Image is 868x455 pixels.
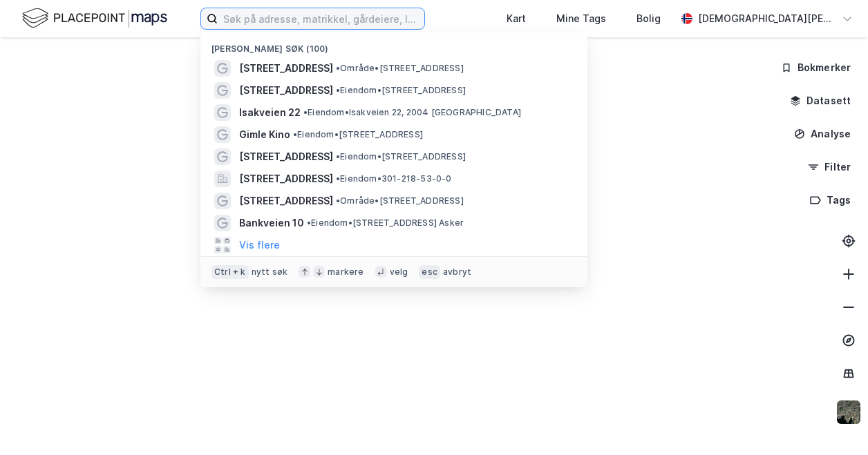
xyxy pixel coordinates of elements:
[419,265,440,279] div: esc
[293,129,423,140] span: Eiendom • [STREET_ADDRESS]
[336,195,340,206] span: •
[239,171,333,187] span: [STREET_ADDRESS]
[303,107,308,117] span: •
[336,63,340,73] span: •
[799,389,868,455] iframe: Chat Widget
[22,6,167,30] img: logo.f888ab2527a4732fd821a326f86c7f29.svg
[556,10,606,27] div: Mine Tags
[336,85,466,96] span: Eiendom • [STREET_ADDRESS]
[336,173,340,184] span: •
[336,151,340,162] span: •
[211,265,249,279] div: Ctrl + k
[239,126,290,143] span: Gimle Kino
[636,10,661,27] div: Bolig
[239,215,304,231] span: Bankveien 10
[293,129,297,139] span: •
[239,82,333,99] span: [STREET_ADDRESS]
[336,173,452,184] span: Eiendom • 301-218-53-0-0
[239,237,280,253] button: Vis flere
[507,10,526,27] div: Kart
[336,85,340,95] span: •
[336,151,466,162] span: Eiendom • [STREET_ADDRESS]
[200,32,587,57] div: [PERSON_NAME] søk (100)
[239,60,333,77] span: [STREET_ADDRESS]
[336,195,464,206] span: Område • [STREET_ADDRESS]
[443,267,471,278] div: avbryt
[328,267,364,278] div: markere
[239,193,333,209] span: [STREET_ADDRESS]
[239,104,301,121] span: Isakveien 22
[390,267,408,278] div: velg
[336,63,464,74] span: Område • [STREET_ADDRESS]
[239,148,333,165] span: [STREET_ADDRESS]
[307,217,311,228] span: •
[303,107,521,118] span: Eiendom • Isakveien 22, 2004 [GEOGRAPHIC_DATA]
[698,10,836,27] div: [DEMOGRAPHIC_DATA][PERSON_NAME]
[218,8,424,29] input: Søk på adresse, matrikkel, gårdeiere, leietakere eller personer
[307,217,464,229] span: Eiendom • [STREET_ADDRESS] Asker
[252,267,288,278] div: nytt søk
